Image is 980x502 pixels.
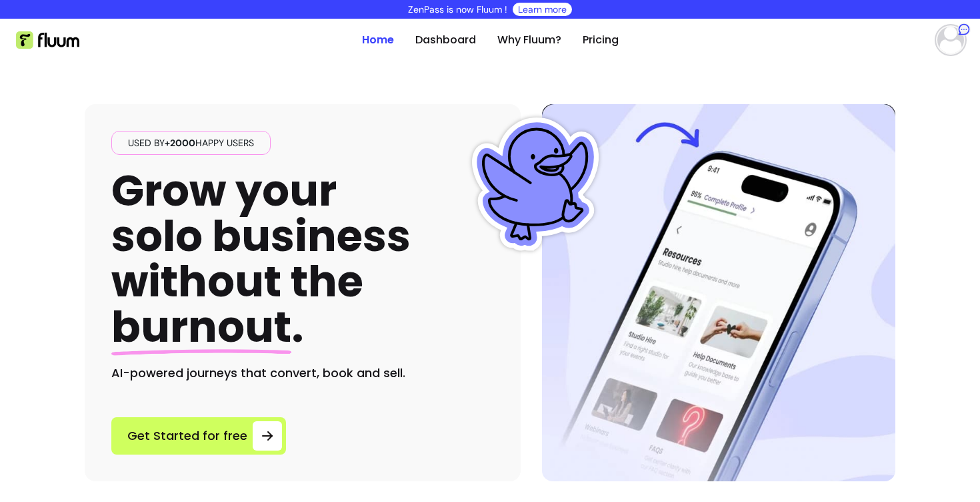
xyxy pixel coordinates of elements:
img: avatar [937,27,964,53]
a: Pricing [583,32,619,48]
span: burnout [111,297,291,356]
h2: AI-powered journeys that convert, book and sell. [111,364,494,383]
img: Hero [542,104,895,481]
span: Used by happy users [123,136,259,150]
a: Learn more [518,3,567,16]
p: ZenPass is now Fluum ! [408,3,507,16]
h1: Grow your solo business without the . [111,168,411,350]
span: Get Started for free [127,427,247,445]
a: Home [362,32,394,48]
a: Get Started for free [111,417,286,455]
a: Dashboard [415,32,476,48]
img: Fluum Logo [16,31,79,49]
button: avatar [932,27,964,53]
span: +2000 [165,137,195,149]
a: Why Fluum? [497,32,561,48]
